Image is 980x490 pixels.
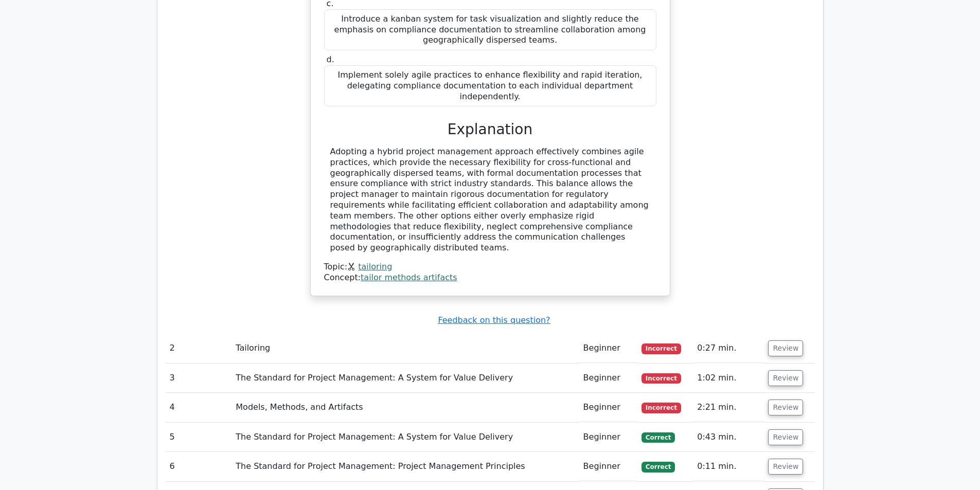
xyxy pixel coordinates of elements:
td: 5 [166,423,232,452]
span: Incorrect [642,403,681,413]
td: Beginner [579,364,637,393]
button: Review [768,400,803,415]
td: Beginner [579,393,637,422]
button: Review [768,370,803,386]
td: The Standard for Project Management: A System for Value Delivery [231,364,579,393]
td: Beginner [579,452,637,481]
td: The Standard for Project Management: Project Management Principles [231,452,579,481]
button: Review [768,459,803,475]
span: Correct [642,432,675,443]
button: Review [768,340,803,356]
td: 2 [166,334,232,363]
div: Concept: [324,273,656,283]
td: Beginner [579,423,637,452]
td: The Standard for Project Management: A System for Value Delivery [231,423,579,452]
td: 6 [166,452,232,481]
span: Correct [642,462,675,472]
div: Implement solely agile practices to enhance flexibility and rapid iteration, delegating complianc... [324,65,656,106]
span: Incorrect [642,373,681,384]
button: Review [768,429,803,445]
td: 0:27 min. [693,334,764,363]
h3: Explanation [330,121,650,138]
div: Introduce a kanban system for task visualization and slightly reduce the emphasis on compliance d... [324,9,656,50]
a: tailoring [358,262,392,271]
td: 3 [166,364,232,393]
div: Adopting a hybrid project management approach effectively combines agile practices, which provide... [330,147,650,253]
td: 0:11 min. [693,452,764,481]
td: 1:02 min. [693,364,764,393]
span: Incorrect [642,343,681,354]
td: 4 [166,393,232,422]
span: d. [327,55,334,64]
td: Beginner [579,334,637,363]
a: tailor methods artifacts [361,273,457,282]
td: Tailoring [231,334,579,363]
div: Topic: [324,262,656,273]
td: 0:43 min. [693,423,764,452]
a: Feedback on this question? [438,315,550,325]
td: 2:21 min. [693,393,764,422]
td: Models, Methods, and Artifacts [231,393,579,422]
